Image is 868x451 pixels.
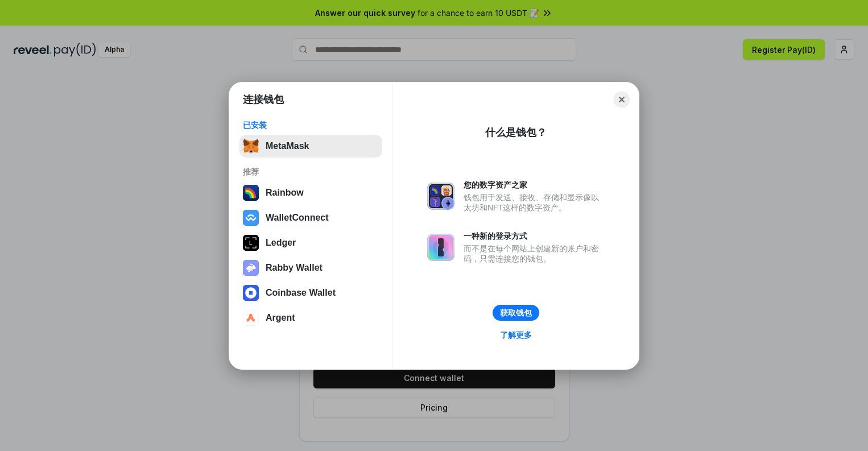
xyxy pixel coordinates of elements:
div: 获取钱包 [500,308,532,318]
div: Argent [266,313,295,323]
div: 一种新的登录方式 [464,231,605,241]
img: svg+xml,%3Csvg%20width%3D%2228%22%20height%3D%2228%22%20viewBox%3D%220%200%2028%2028%22%20fill%3D... [243,210,259,226]
img: svg+xml,%3Csvg%20xmlns%3D%22http%3A%2F%2Fwww.w3.org%2F2000%2Fsvg%22%20fill%3D%22none%22%20viewBox... [427,183,454,210]
button: Argent [239,307,382,329]
h1: 连接钱包 [243,93,284,106]
img: svg+xml,%3Csvg%20xmlns%3D%22http%3A%2F%2Fwww.w3.org%2F2000%2Fsvg%22%20width%3D%2228%22%20height%3... [243,235,259,251]
img: svg+xml,%3Csvg%20xmlns%3D%22http%3A%2F%2Fwww.w3.org%2F2000%2Fsvg%22%20fill%3D%22none%22%20viewBox... [427,234,454,261]
button: MetaMask [239,135,382,158]
div: 您的数字资产之家 [464,180,605,190]
div: 钱包用于发送、接收、存储和显示像以太坊和NFT这样的数字资产。 [464,192,605,213]
div: 而不是在每个网站上创建新的账户和密码，只需连接您的钱包。 [464,243,605,264]
button: Close [614,92,630,107]
img: svg+xml,%3Csvg%20width%3D%22120%22%20height%3D%22120%22%20viewBox%3D%220%200%20120%20120%22%20fil... [243,185,259,201]
div: 了解更多 [500,330,532,340]
div: Rabby Wallet [266,263,323,273]
div: 推荐 [243,167,379,177]
button: WalletConnect [239,206,382,229]
img: svg+xml,%3Csvg%20width%3D%2228%22%20height%3D%2228%22%20viewBox%3D%220%200%2028%2028%22%20fill%3D... [243,285,259,301]
img: svg+xml,%3Csvg%20width%3D%2228%22%20height%3D%2228%22%20viewBox%3D%220%200%2028%2028%22%20fill%3D... [243,310,259,326]
div: Ledger [266,238,296,248]
div: MetaMask [266,141,309,151]
div: 什么是钱包？ [485,126,547,139]
button: Rainbow [239,181,382,204]
div: Rainbow [266,188,304,198]
img: svg+xml,%3Csvg%20xmlns%3D%22http%3A%2F%2Fwww.w3.org%2F2000%2Fsvg%22%20fill%3D%22none%22%20viewBox... [243,260,259,276]
button: Coinbase Wallet [239,282,382,304]
button: 获取钱包 [493,305,539,321]
div: Coinbase Wallet [266,288,336,298]
div: 已安装 [243,120,379,130]
div: WalletConnect [266,213,329,223]
img: svg+xml,%3Csvg%20fill%3D%22none%22%20height%3D%2233%22%20viewBox%3D%220%200%2035%2033%22%20width%... [243,138,259,154]
button: Ledger [239,231,382,254]
button: Rabby Wallet [239,256,382,279]
a: 了解更多 [493,328,539,342]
